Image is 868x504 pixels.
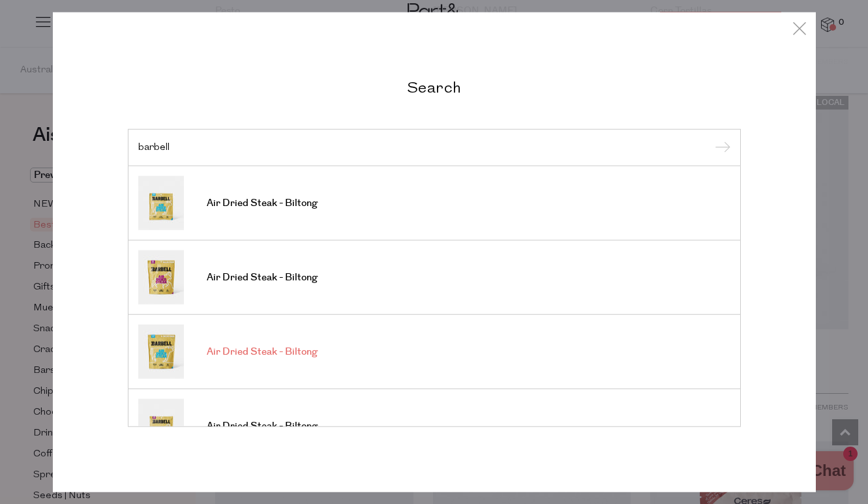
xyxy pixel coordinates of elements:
[138,176,184,230] img: Air Dried Steak - Biltong
[207,271,318,284] span: Air Dried Steak - Biltong
[138,399,184,453] img: Air Dried Steak - Biltong
[128,77,741,96] h2: Search
[207,346,318,359] span: Air Dried Steak - Biltong
[138,250,730,304] a: Air Dried Steak - Biltong
[207,420,318,433] span: Air Dried Steak - Biltong
[138,142,730,152] input: Search
[138,250,184,304] img: Air Dried Steak - Biltong
[138,176,730,230] a: Air Dried Steak - Biltong
[207,197,318,210] span: Air Dried Steak - Biltong
[138,399,730,453] a: Air Dried Steak - Biltong
[138,325,730,379] a: Air Dried Steak - Biltong
[138,325,184,379] img: Air Dried Steak - Biltong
